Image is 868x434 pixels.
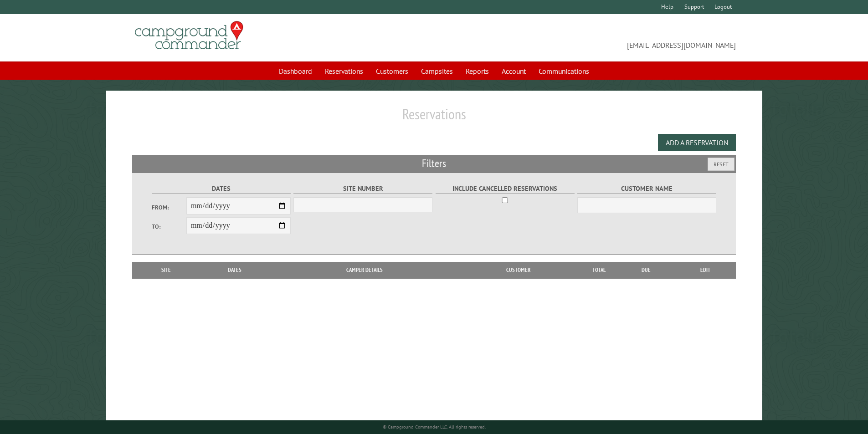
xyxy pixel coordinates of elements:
[293,184,432,194] label: Site Number
[460,62,494,80] a: Reports
[132,105,736,130] h1: Reservations
[581,262,617,278] th: Total
[416,62,458,80] a: Campsites
[708,158,734,171] button: Reset
[577,184,716,194] label: Customer Name
[152,203,186,212] label: From:
[137,262,196,278] th: Site
[196,262,274,278] th: Dates
[617,262,675,278] th: Due
[675,262,736,278] th: Edit
[132,155,736,172] h2: Filters
[319,62,369,80] a: Reservations
[274,262,455,278] th: Camper Details
[152,184,291,194] label: Dates
[455,262,581,278] th: Customer
[383,424,486,430] small: © Campground Commander LLC. All rights reserved.
[434,25,736,51] span: [EMAIL_ADDRESS][DOMAIN_NAME]
[370,62,414,80] a: Customers
[273,62,318,80] a: Dashboard
[132,18,246,53] img: Campground Commander
[152,222,186,231] label: To:
[496,62,531,80] a: Account
[533,62,595,80] a: Communications
[658,134,736,151] button: Add a Reservation
[436,184,575,194] label: Include Cancelled Reservations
